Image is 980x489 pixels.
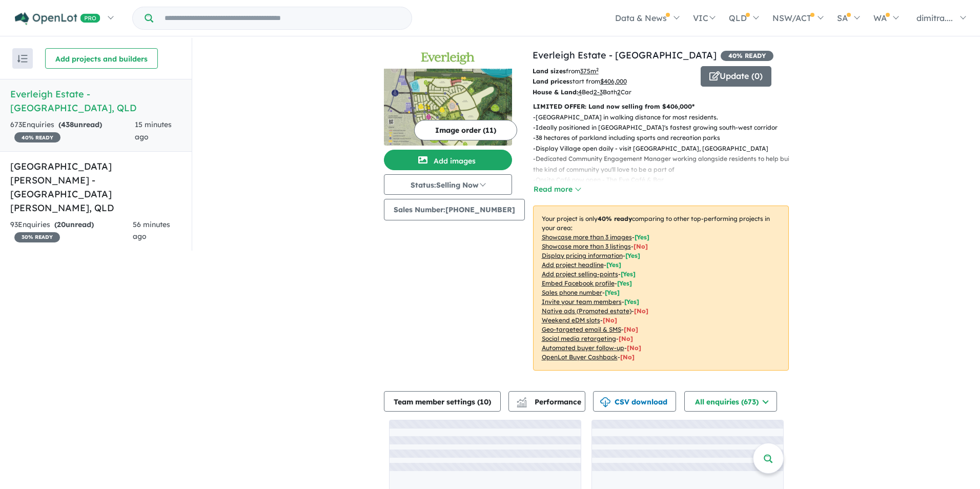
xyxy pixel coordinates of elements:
button: Image order (11) [414,120,517,140]
span: 438 [61,120,74,129]
u: $ 406,000 [600,77,627,85]
h5: [GEOGRAPHIC_DATA][PERSON_NAME] - [GEOGRAPHIC_DATA][PERSON_NAME] , QLD [10,159,181,215]
div: 673 Enquir ies [10,119,135,144]
img: bar-chart.svg [517,400,527,407]
span: 40 % READY [721,51,773,61]
span: [No] [624,325,638,333]
u: 2-3 [594,88,603,96]
b: House & Land: [533,88,578,96]
p: LIMITED OFFER: Land now selling from $406,000* [533,101,789,112]
span: Performance [518,397,581,406]
span: [No] [620,353,635,361]
span: 56 minutes ago [133,220,170,241]
span: 15 minutes ago [135,120,172,141]
button: All enquiries (673) [684,391,777,412]
p: - 38 hectares of parkland including sports and recreation parks [533,133,797,143]
u: 4 [578,88,582,96]
b: 40 % ready [598,215,632,222]
button: Status:Selling Now [384,174,512,195]
button: Team member settings (10) [384,391,501,412]
img: sort.svg [17,55,28,63]
button: Add images [384,150,512,170]
button: Update (0) [701,66,771,87]
u: Sales phone number [542,289,602,296]
u: Invite your team members [542,298,622,305]
sup: 2 [596,67,599,72]
span: [ Yes ] [617,279,632,287]
u: 375 m [580,67,599,75]
span: [No] [627,344,641,352]
p: from [533,66,693,76]
img: Everleigh Estate - Greenbank Logo [388,52,508,65]
u: Geo-targeted email & SMS [542,325,621,333]
strong: ( unread) [58,120,102,129]
input: Try estate name, suburb, builder or developer [155,7,410,29]
button: CSV download [593,391,676,412]
u: Weekend eDM slots [542,316,600,324]
span: 30 % READY [14,232,60,242]
h5: Everleigh Estate - [GEOGRAPHIC_DATA] , QLD [10,87,181,115]
u: Embed Facebook profile [542,279,615,287]
span: [ Yes ] [621,270,636,278]
p: Your project is only comparing to other top-performing projects in your area: - - - - - - - - - -... [533,206,789,371]
a: Everleigh Estate - Greenbank LogoEverleigh Estate - Greenbank [384,48,512,146]
span: 40 % READY [14,132,60,142]
u: Showcase more than 3 listings [542,242,631,250]
u: Automated buyer follow-up [542,344,624,352]
span: [No] [619,335,633,342]
u: Native ads (Promoted estate) [542,307,631,315]
div: 93 Enquir ies [10,219,133,243]
p: - Onsite Café now open - The Eve Café & Bar [533,175,797,185]
p: start from [533,76,693,87]
img: Everleigh Estate - Greenbank [384,69,512,146]
strong: ( unread) [54,220,94,229]
button: Add projects and builders [45,48,158,69]
b: Land prices [533,77,569,85]
img: line-chart.svg [517,397,526,403]
span: dimitra.... [916,13,953,23]
a: Everleigh Estate - [GEOGRAPHIC_DATA] [533,49,717,61]
span: [No] [603,316,617,324]
p: - [GEOGRAPHIC_DATA] in walking distance for most residents. [533,112,797,123]
span: [ Yes ] [606,261,621,269]
b: Land sizes [533,67,566,75]
p: - Display Village open daily - visit [GEOGRAPHIC_DATA], [GEOGRAPHIC_DATA] [533,144,797,154]
span: [No] [634,307,648,315]
p: - Dedicated Community Engagement Manager working alongside residents to help build the kind of co... [533,154,797,175]
span: [ Yes ] [605,289,620,296]
u: Display pricing information [542,252,623,259]
button: Sales Number:[PHONE_NUMBER] [384,199,525,220]
u: Social media retargeting [542,335,616,342]
span: [ Yes ] [624,298,639,305]
span: [ Yes ] [635,233,649,241]
u: 2 [617,88,621,96]
u: Showcase more than 3 images [542,233,632,241]
button: Read more [533,184,581,195]
u: Add project selling-points [542,270,618,278]
button: Performance [508,391,585,412]
span: 20 [57,220,66,229]
u: OpenLot Buyer Cashback [542,353,618,361]
u: Add project headline [542,261,604,269]
p: - Ideally positioned in [GEOGRAPHIC_DATA]'s fastest growing south-west corridor [533,123,797,133]
img: Openlot PRO Logo White [15,12,100,25]
span: [ No ] [634,242,648,250]
span: 10 [480,397,488,406]
span: [ Yes ] [625,252,640,259]
p: Bed Bath Car [533,87,693,97]
img: download icon [600,397,610,407]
